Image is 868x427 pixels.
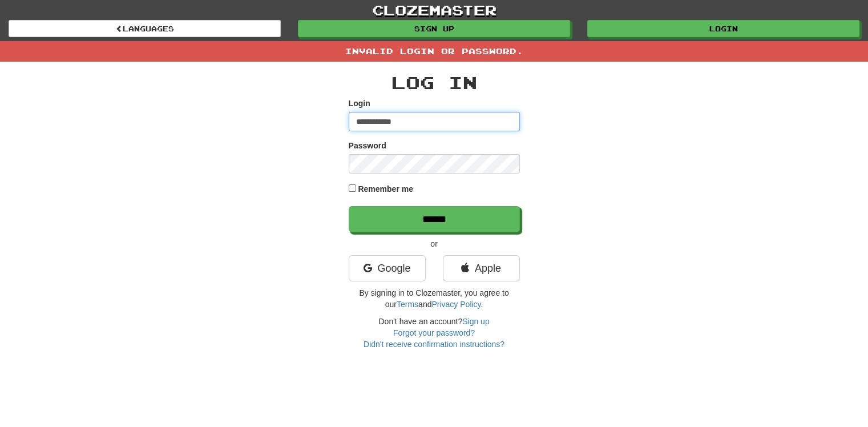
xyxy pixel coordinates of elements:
a: Sign up [462,317,489,326]
label: Remember me [358,183,413,195]
a: Login [587,20,859,37]
a: Google [349,255,426,281]
p: By signing in to Clozemaster, you agree to our and . [349,287,520,310]
div: Don't have an account? [349,316,520,350]
a: Apple [443,255,520,281]
a: Terms [397,300,418,309]
a: Sign up [298,20,570,37]
a: Didn't receive confirmation instructions? [364,340,504,349]
h2: Log In [349,73,520,92]
label: Login [349,98,370,109]
p: or [349,238,520,249]
a: Languages [9,20,281,37]
label: Password [349,140,386,151]
a: Privacy Policy [431,300,481,309]
a: Forgot your password? [393,328,475,337]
